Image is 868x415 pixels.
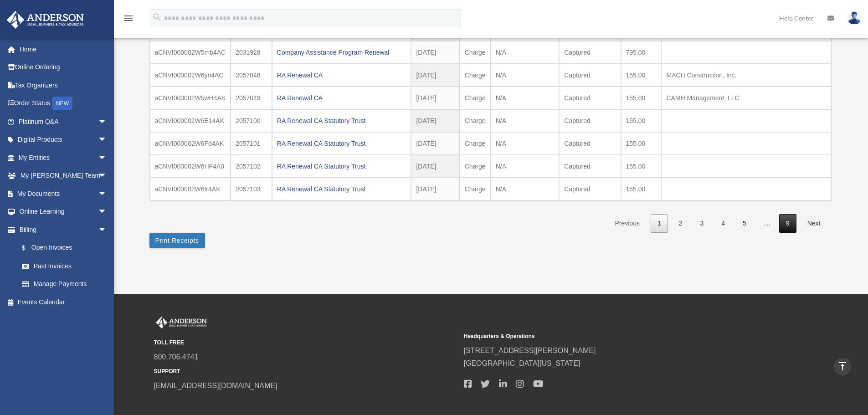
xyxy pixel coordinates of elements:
[231,132,272,155] td: 2057101
[150,64,231,87] td: aCNVI000002W6yn4AC
[491,155,560,178] td: N/A
[559,87,621,109] td: Captured
[13,257,116,275] a: Past Invoices
[411,64,459,87] td: [DATE]
[411,132,459,155] td: [DATE]
[231,41,272,64] td: 2031928
[6,58,121,77] a: Online Ordering
[621,178,662,200] td: 155.00
[150,178,231,200] td: aCNVI000002W6Ir4AK
[621,41,662,64] td: 795.00
[491,178,560,200] td: N/A
[231,109,272,132] td: 2057100
[411,109,459,132] td: [DATE]
[6,94,121,113] a: Order StatusNEW
[149,233,205,248] button: Print Receipts
[460,64,491,87] td: Charge
[277,183,406,195] div: RA Renewal CA Statutory Trust
[559,41,621,64] td: Captured
[277,69,406,82] div: RA Renewal CA
[123,13,134,24] i: menu
[13,239,121,257] a: $Open Invoices
[672,214,689,233] a: 2
[847,11,861,25] img: User Pic
[277,46,406,59] div: Company Assistance Program Renewal
[833,357,852,376] a: vertical_align_top
[98,184,116,203] span: arrow_drop_down
[460,155,491,178] td: Charge
[13,275,121,293] a: Manage Payments
[154,338,457,348] small: TOLL FREE
[411,178,459,200] td: [DATE]
[150,87,231,109] td: aCNVI000002W5wH4AS
[621,64,662,87] td: 155.00
[559,132,621,155] td: Captured
[6,149,121,167] a: My Entitiesarrow_drop_down
[464,347,596,354] a: [STREET_ADDRESS][PERSON_NAME]
[154,353,199,361] a: 800.706.4741
[464,332,767,341] small: Headquarters & Operations
[231,87,272,109] td: 2057049
[621,155,662,178] td: 155.00
[27,242,31,254] span: $
[621,132,662,155] td: 155.00
[460,41,491,64] td: Charge
[559,64,621,87] td: Captured
[52,97,72,110] div: NEW
[6,293,121,311] a: Events Calendar
[6,220,121,239] a: Billingarrow_drop_down
[756,219,778,227] span: …
[6,40,121,58] a: Home
[4,11,87,29] img: Anderson Advisors Platinum Portal
[801,214,827,233] a: Next
[154,367,457,376] small: SUPPORT
[621,109,662,132] td: 155.00
[150,155,231,178] td: aCNVI000002W6HF4A0
[411,87,459,109] td: [DATE]
[464,359,580,367] a: [GEOGRAPHIC_DATA][US_STATE]
[231,64,272,87] td: 2057048
[661,64,831,87] td: MACH Construction, Inc.
[837,361,848,372] i: vertical_align_top
[693,214,711,233] a: 3
[491,64,560,87] td: N/A
[231,178,272,200] td: 2057103
[491,41,560,64] td: N/A
[150,109,231,132] td: aCNVI000002W6E14AK
[152,12,162,22] i: search
[460,178,491,200] td: Charge
[277,92,406,104] div: RA Renewal CA
[491,109,560,132] td: N/A
[411,155,459,178] td: [DATE]
[6,167,121,185] a: My [PERSON_NAME] Teamarrow_drop_down
[621,87,662,109] td: 155.00
[98,131,116,149] span: arrow_drop_down
[661,87,831,109] td: CAMH Management, LLC
[559,155,621,178] td: Captured
[98,167,116,185] span: arrow_drop_down
[411,41,459,64] td: [DATE]
[231,155,272,178] td: 2057102
[154,382,277,389] a: [EMAIL_ADDRESS][DOMAIN_NAME]
[154,317,209,328] img: Anderson Advisors Platinum Portal
[559,109,621,132] td: Captured
[277,137,406,150] div: RA Renewal CA Statutory Trust
[779,214,796,233] a: 9
[123,16,134,24] a: menu
[98,220,116,239] span: arrow_drop_down
[651,214,668,233] a: 1
[277,160,406,173] div: RA Renewal CA Statutory Trust
[736,214,753,233] a: 5
[150,132,231,155] td: aCNVI000002W6Fd4AK
[460,87,491,109] td: Charge
[98,149,116,167] span: arrow_drop_down
[491,87,560,109] td: N/A
[6,113,121,131] a: Platinum Q&Aarrow_drop_down
[277,114,406,127] div: RA Renewal CA Statutory Trust
[491,132,560,155] td: N/A
[98,113,116,131] span: arrow_drop_down
[150,41,231,64] td: aCNVI000002W5mb4AC
[559,178,621,200] td: Captured
[714,214,732,233] a: 4
[608,214,646,233] a: Previous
